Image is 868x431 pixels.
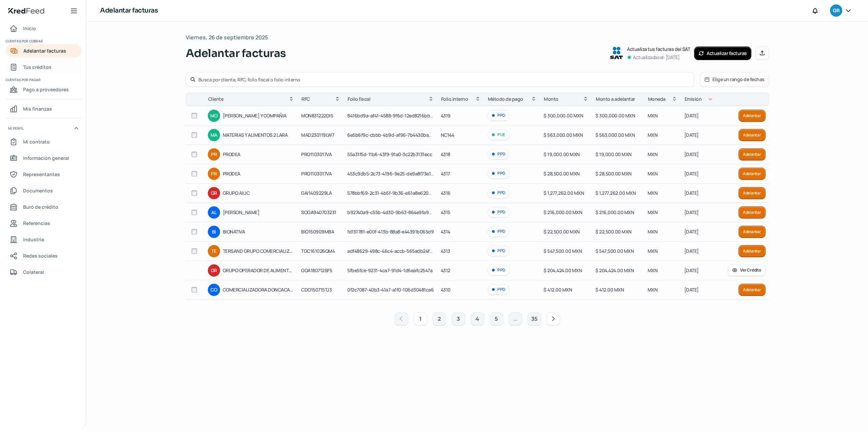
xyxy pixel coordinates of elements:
div: PPD [488,207,510,218]
span: $ 300,000.00 MXN [544,112,583,119]
span: adf48629-498c-46c4-accb-565adb24fb9d [347,248,438,254]
p: Actualizadas el: [DATE] [633,53,680,61]
span: [DATE] [684,170,699,177]
p: Actualiza tus facturas del SAT [627,45,690,53]
span: 4315 [441,209,450,215]
a: Mi contrato [5,135,82,149]
a: Redes sociales [5,249,82,263]
span: SOGA940703231 [301,209,336,215]
span: $ 19,000.00 MXN [595,151,632,157]
span: PRO1103017VA [301,170,332,177]
button: 4 [471,312,484,326]
span: PRO1103017VA [301,151,332,157]
span: [DATE] [684,209,699,215]
div: MO [208,110,220,122]
span: GOA180712SF5 [301,267,332,274]
span: Inicio [23,24,36,33]
div: PPD [488,168,510,179]
span: [DATE] [684,132,699,138]
button: Adelantar [738,148,766,161]
button: Adelantar [738,226,766,238]
a: Adelantar facturas [5,44,82,58]
span: Mi contrato [23,137,50,146]
a: Pago a proveedores [5,83,82,96]
span: TERSAND GRUPO COMERCIALIZADOR [223,247,295,255]
span: fd151781-e00f-413b-88a8-e44391b065d9 [347,228,434,235]
div: GR [208,264,220,277]
span: 6e5b6f9c-cbbb-4b9d-af96-7b4430baaa7a [347,132,438,138]
div: PR [208,148,220,161]
span: 4316 [441,190,451,196]
span: Método de pago [488,95,523,103]
span: MXN [648,209,658,215]
button: Adelantar [738,168,766,180]
span: Viernes, 26 de septiembre 2025 [186,33,268,42]
span: $ 22,500.00 MXN [595,228,632,235]
div: PPD [488,265,510,276]
span: Monto [544,95,558,103]
button: ... [509,312,522,326]
span: MXN [648,267,658,274]
div: MA [208,129,220,141]
span: $ 204,424.00 MXN [595,267,634,274]
span: Adelantar facturas [23,46,66,55]
button: Adelantar [738,129,766,141]
span: Buró de crédito [23,203,58,211]
span: COMERCIALIZADORA DONCACAHUATO [223,286,295,294]
span: [DATE] [684,267,699,274]
span: MATERIAS Y ALIMENTOS 2 LARA [223,131,295,139]
span: Cuentas por pagar [5,77,81,83]
span: Mi perfil [8,125,24,131]
span: 4310 [441,286,451,293]
div: PPD [488,110,510,121]
span: [DATE] [684,228,699,235]
span: MON831222DI5 [301,112,333,119]
a: Inicio [5,22,82,35]
span: Documentos [23,186,53,195]
span: Representantes [23,170,60,179]
a: Mis finanzas [5,102,82,116]
span: [PERSON_NAME] Y COMPAÑIA [223,112,295,120]
span: Referencias [23,219,50,227]
span: Información general [23,154,69,162]
div: PPD [488,149,510,160]
a: Industria [5,233,82,246]
span: b92740a9-c55b-4d30-9b63-864e9fa90ad6 [347,209,440,215]
span: Cuentas por cobrar [5,38,81,44]
span: MXN [648,228,658,235]
span: $ 412.00 MXN [544,286,572,293]
div: PPD [488,226,510,237]
span: $ 19,000.00 MXN [544,151,580,157]
span: PRODEA [223,170,295,178]
span: 4313 [441,248,450,254]
div: AL [208,206,220,219]
button: 1 [414,312,427,326]
span: TGC161026QM4 [301,248,335,254]
span: 4317 [441,170,450,177]
a: Información general [5,151,82,165]
span: 453c9db5-2c73-4196-9e25-de9a8f73e19d [347,170,436,177]
div: BI [208,226,220,238]
span: $ 547,500.00 MXN [595,248,634,254]
span: 0f2c7087-40b3-41a7-a1f0-106d30481ca6 [347,286,434,293]
div: GR [208,187,220,199]
span: $ 547,500.00 MXN [544,248,582,254]
span: Moneda [648,95,666,103]
span: Mis finanzas [23,105,52,113]
span: $ 412.00 MXN [595,286,624,293]
div: PPD [488,188,510,198]
span: Folio fiscal [348,95,370,103]
span: Emisión [685,95,702,103]
div: PR [208,168,220,180]
span: MXN [648,190,658,196]
span: [DATE] [684,190,699,196]
div: TE [208,245,220,257]
span: MXN [648,132,658,138]
span: Monto a adelantar [596,95,635,103]
span: RFC [301,95,310,103]
span: $ 28,500.00 MXN [544,170,580,177]
span: $ 216,000.00 MXN [544,209,582,215]
span: $ 300,000.00 MXN [595,112,635,119]
span: [DATE] [684,248,699,254]
span: Adelantar facturas [186,45,286,61]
